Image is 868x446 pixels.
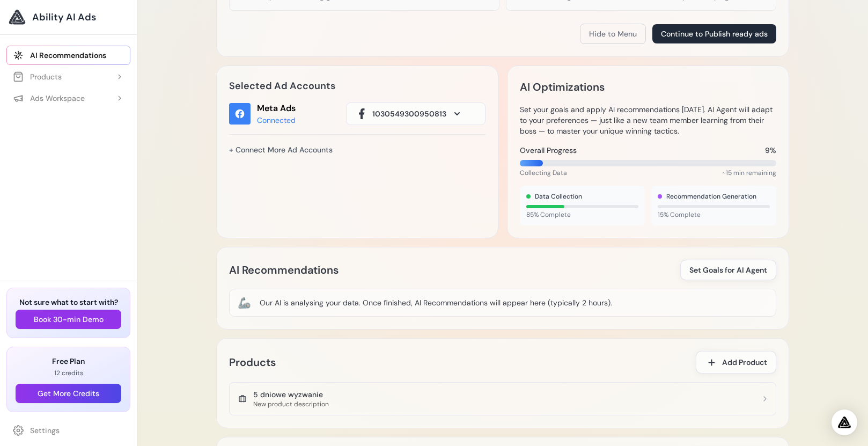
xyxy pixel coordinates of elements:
button: Set Goals for AI Agent [680,260,776,280]
div: Connected [257,115,296,126]
div: New product description [253,400,329,408]
div: Our AI is analysing your data. Once finished, AI Recommendations will appear here (typically 2 ho... [260,297,612,308]
span: Data Collection [535,192,582,201]
h3: Free Plan [16,356,121,367]
h2: Selected Ad Accounts [229,78,486,93]
h3: Not sure what to start with? [16,297,121,308]
span: 15% Complete [658,210,770,219]
span: Set Goals for AI Agent [689,265,767,275]
button: Get More Credits [16,384,121,403]
button: Book 30-min Demo [16,310,121,329]
app-product-list: Products [216,338,789,428]
button: 1030549300950813 [346,103,486,125]
button: Products [6,67,130,86]
span: 85% Complete [526,210,638,219]
div: 5 dniowe wyzwanie [253,389,329,400]
span: Add Product [722,357,767,368]
button: Ads Workspace [6,89,130,108]
div: Ads Workspace [13,93,85,104]
span: Collecting Data [520,169,567,177]
div: 🦾 [238,295,251,310]
h2: Products [229,354,276,371]
a: + Connect More Ad Accounts [229,141,333,159]
div: Open Intercom Messenger [832,410,857,435]
a: Settings [6,421,130,440]
a: AI Recommendations [6,46,130,65]
button: Hide to Menu [580,24,646,44]
button: Add Product [696,351,776,374]
span: Recommendation Generation [666,192,756,201]
span: ~15 min remaining [722,169,776,177]
span: 1030549300950813 [372,108,446,119]
div: Meta Ads [257,102,296,115]
button: Continue to Publish ready ads [652,24,776,43]
span: 9% [765,145,776,156]
p: 12 credits [16,369,121,377]
div: Products [13,71,62,82]
span: Ability AI Ads [32,10,96,25]
span: Overall Progress [520,145,577,156]
h2: AI Optimizations [520,78,605,96]
a: Ability AI Ads [9,9,128,26]
p: Set your goals and apply AI recommendations [DATE]. AI Agent will adapt to your preferences — jus... [520,104,776,136]
h2: AI Recommendations [229,261,339,279]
